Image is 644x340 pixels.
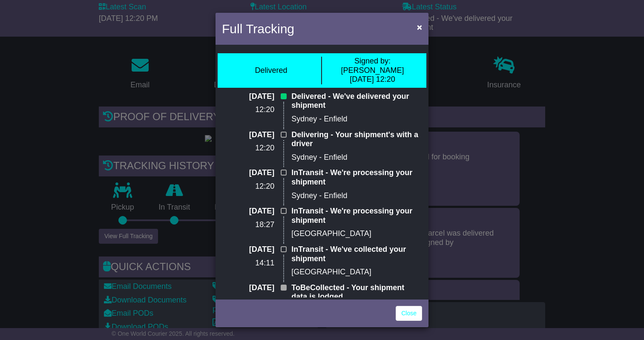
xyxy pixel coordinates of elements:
p: [DATE] [222,92,274,101]
p: [DATE] [222,283,274,293]
h4: Full Tracking [222,19,294,38]
p: InTransit - We're processing your shipment [291,207,422,225]
div: [PERSON_NAME] [DATE] 12:20 [326,57,419,84]
p: Sydney - Enfield [291,115,422,124]
p: 18:27 [222,220,274,230]
p: [DATE] [222,207,274,216]
p: 15:59 [222,297,274,306]
p: 12:20 [222,182,274,191]
p: [DATE] [222,168,274,178]
p: [DATE] [222,245,274,254]
p: [DATE] [222,130,274,140]
div: Delivered [255,66,287,75]
span: × [417,22,422,32]
p: Sydney - Enfield [291,153,422,162]
p: Delivering - Your shipment's with a driver [291,130,422,149]
p: [GEOGRAPHIC_DATA] [291,268,422,277]
p: InTransit - We're processing your shipment [291,168,422,187]
p: ToBeCollected - Your shipment data is lodged [291,283,422,302]
p: Delivered - We've delivered your shipment [291,92,422,110]
a: Close [396,306,422,321]
p: 12:20 [222,144,274,153]
p: [GEOGRAPHIC_DATA] [291,229,422,239]
p: 12:20 [222,105,274,115]
p: 14:11 [222,259,274,268]
p: Sydney - Enfield [291,191,422,201]
button: Close [413,18,426,36]
span: Signed by: [354,57,391,65]
p: InTransit - We've collected your shipment [291,245,422,263]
